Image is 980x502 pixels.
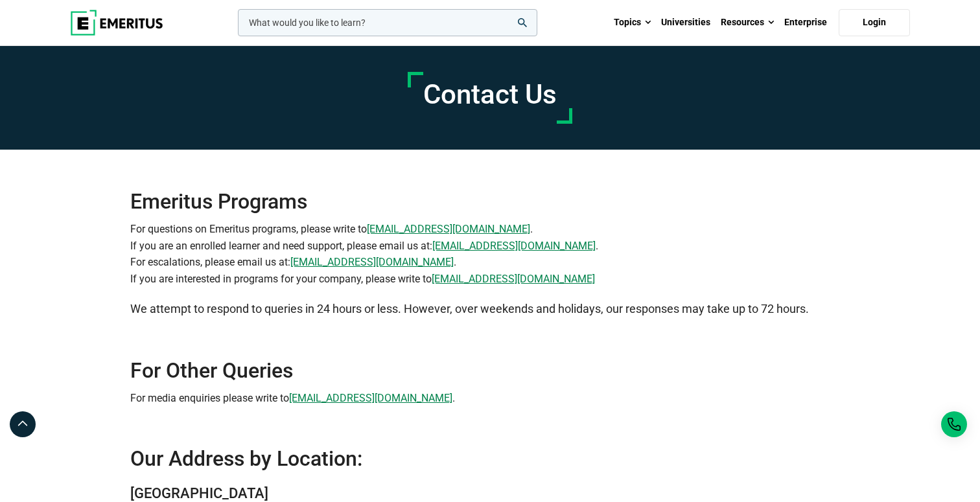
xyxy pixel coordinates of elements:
h1: Contact Us [423,78,557,111]
a: [EMAIL_ADDRESS][DOMAIN_NAME] [290,254,454,271]
a: [EMAIL_ADDRESS][DOMAIN_NAME] [432,271,595,288]
p: For media enquiries please write to . [130,390,850,407]
h2: For Other Queries [130,358,850,383]
h2: Emeritus Programs [130,150,850,214]
a: [EMAIL_ADDRESS][DOMAIN_NAME] [367,221,530,238]
p: For questions on Emeritus programs, please write to . If you are an enrolled learner and need sup... [130,221,850,287]
p: We attempt to respond to queries in 24 hours or less. However, over weekends and holidays, our re... [130,300,850,319]
a: [EMAIL_ADDRESS][DOMAIN_NAME] [289,390,452,407]
h2: Our Address by Location: [130,446,850,472]
input: woocommerce-product-search-field-0 [238,9,537,36]
a: [EMAIL_ADDRESS][DOMAIN_NAME] [432,238,596,255]
a: Login [839,9,910,36]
